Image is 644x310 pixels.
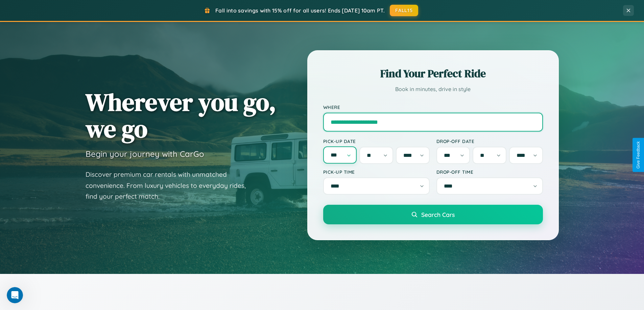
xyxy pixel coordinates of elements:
[7,287,23,303] iframe: Intercom live chat
[323,84,543,94] p: Book in minutes, drive in style
[86,89,276,142] h1: Wherever you go, we go
[323,169,430,175] label: Pick-up Time
[436,169,543,175] label: Drop-off Time
[323,104,543,110] label: Where
[421,211,455,218] span: Search Cars
[636,141,641,169] div: Give Feedback
[436,138,543,144] label: Drop-off Date
[323,205,543,224] button: Search Cars
[390,5,418,16] button: FALL15
[323,66,543,81] h2: Find Your Perfect Ride
[86,169,255,202] p: Discover premium car rentals with unmatched convenience. From luxury vehicles to everyday rides, ...
[86,149,204,159] h3: Begin your journey with CarGo
[215,7,385,14] span: Fall into savings with 15% off for all users! Ends [DATE] 10am PT.
[323,138,430,144] label: Pick-up Date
